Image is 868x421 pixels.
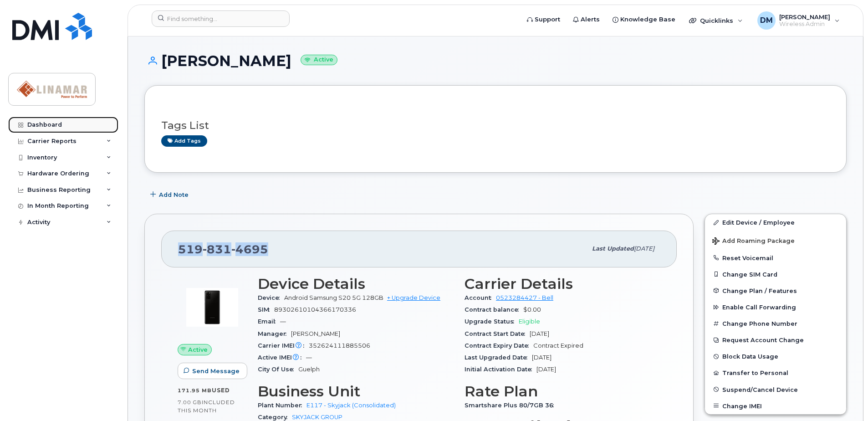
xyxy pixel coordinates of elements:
[258,342,309,349] span: Carrier IMEI
[705,299,846,315] button: Enable Call Forwarding
[258,414,292,421] span: Category
[188,345,208,354] span: Active
[705,365,846,381] button: Transfer to Personal
[465,383,660,400] h3: Rate Plan
[292,414,342,421] a: SKYJACK GROUP
[519,318,540,325] span: Eligible
[159,190,189,199] span: Add Note
[301,55,337,65] small: Active
[161,135,207,147] a: Add tags
[705,266,846,282] button: Change SIM Card
[532,354,551,361] span: [DATE]
[536,366,556,373] span: [DATE]
[722,386,798,393] span: Suspend/Cancel Device
[258,318,280,325] span: Email
[712,237,795,246] span: Add Roaming Package
[258,306,274,313] span: SIM
[284,294,383,301] span: Android Samsung S20 5G 128GB
[705,348,846,365] button: Block Data Usage
[258,354,306,361] span: Active IMEI
[178,242,268,256] span: 519
[705,231,846,250] button: Add Roaming Package
[161,120,830,131] h3: Tags List
[258,276,454,292] h3: Device Details
[178,387,212,394] span: 171.95 MB
[705,282,846,299] button: Change Plan / Features
[533,342,583,349] span: Contract Expired
[465,402,558,409] span: Smartshare Plus 80/7GB 36
[192,367,240,375] span: Send Message
[722,287,797,294] span: Change Plan / Features
[465,306,523,313] span: Contract balance
[280,318,286,325] span: —
[722,304,796,311] span: Enable Call Forwarding
[387,294,440,301] a: + Upgrade Device
[212,387,230,394] span: used
[465,318,519,325] span: Upgrade Status
[178,363,247,379] button: Send Message
[496,294,553,301] a: 0523284427 - Bell
[258,402,306,409] span: Plant Number
[705,250,846,266] button: Reset Voicemail
[705,214,846,231] a: Edit Device / Employee
[306,402,396,409] a: E117 - Skyjack (Consolidated)
[144,186,196,203] button: Add Note
[274,306,356,313] span: 89302610104366170336
[309,342,370,349] span: 352624111885506
[203,242,231,256] span: 831
[465,276,660,292] h3: Carrier Details
[465,366,536,373] span: Initial Activation Date
[258,294,284,301] span: Device
[705,332,846,348] button: Request Account Change
[705,315,846,332] button: Change Phone Number
[298,366,320,373] span: Guelph
[144,53,847,69] h1: [PERSON_NAME]
[258,366,298,373] span: City Of Use
[705,381,846,398] button: Suspend/Cancel Device
[523,306,541,313] span: $0.00
[465,294,496,301] span: Account
[185,280,240,335] img: image20231002-3703462-14ef64v.jpeg
[258,383,454,400] h3: Business Unit
[634,245,654,252] span: [DATE]
[231,242,268,256] span: 4695
[178,399,202,406] span: 7.00 GB
[178,399,235,414] span: included this month
[465,342,533,349] span: Contract Expiry Date
[258,330,291,337] span: Manager
[465,330,530,337] span: Contract Start Date
[530,330,549,337] span: [DATE]
[592,245,634,252] span: Last updated
[705,398,846,414] button: Change IMEI
[465,354,532,361] span: Last Upgraded Date
[306,354,312,361] span: —
[291,330,340,337] span: [PERSON_NAME]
